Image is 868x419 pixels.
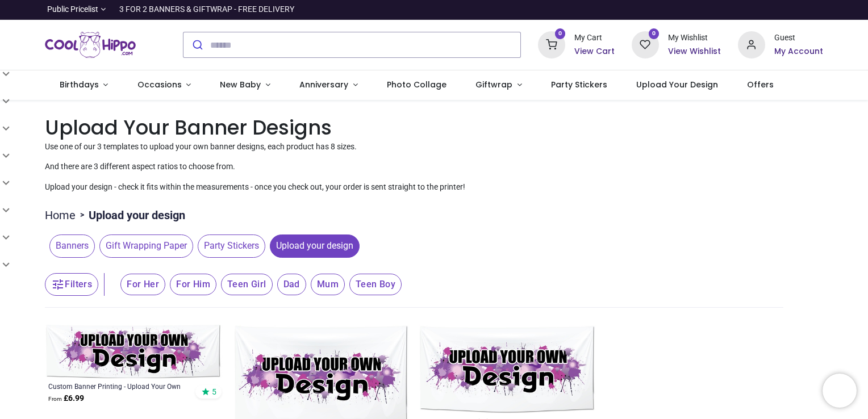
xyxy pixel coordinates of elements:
[299,79,348,90] span: Anniversary
[636,79,718,90] span: Upload Your Design
[198,234,265,257] span: Party Stickers
[419,325,596,414] img: Custom Banner Printing - Upload Your Own Design - Size 3 - Midway Banner
[193,234,265,257] button: Party Stickers
[48,396,62,402] span: From
[45,114,823,141] h1: Upload Your Banner Designs
[206,70,285,100] a: New Baby
[668,32,721,44] div: My Wishlist
[774,46,823,57] a: My Account
[538,40,565,49] a: 0
[45,161,823,173] p: And there are 3 different aspect ratios to choose from.
[137,79,182,90] span: Occasions
[45,325,223,378] img: Custom Banner Printing - Upload Your Own Design - Size 1 - Traditional Banner
[45,141,823,153] p: Use one of our 3 templates to upload your own banner designs, each product has 8 sizes.
[574,32,615,44] div: My Cart
[45,4,106,15] a: Public Pricelist
[387,79,446,90] span: Photo Collage
[45,70,123,100] a: Birthdays
[45,273,98,296] button: Filters
[123,70,206,100] a: Occasions
[45,29,136,61] img: Cool Hippo
[551,79,607,90] span: Party Stickers
[461,70,536,100] a: Giftwrap
[555,28,566,39] sup: 0
[649,28,660,39] sup: 0
[48,382,185,391] a: Custom Banner Printing - Upload Your Own Design - Size 1
[183,32,210,57] button: Submit
[574,46,615,57] a: View Cart
[270,234,360,257] span: Upload your design
[668,46,721,57] a: View Wishlist
[265,234,360,257] button: Upload your design
[212,387,216,397] span: 5
[311,274,345,295] span: Mum
[95,234,193,257] button: Gift Wrapping Paper
[170,274,216,295] span: For Him
[47,4,98,15] span: Public Pricelist
[747,79,774,90] span: Offers
[823,374,857,408] iframe: Brevo live chat
[285,70,372,100] a: Anniversary
[45,29,136,61] a: Logo of Cool Hippo
[585,4,823,15] iframe: Customer reviews powered by Trustpilot
[49,234,95,257] span: Banners
[119,4,294,15] div: 3 FOR 2 BANNERS & GIFTWRAP - FREE DELIVERY
[774,32,823,44] div: Guest
[277,274,306,295] span: Dad
[60,79,99,90] span: Birthdays
[120,274,165,295] span: For Her
[45,207,76,223] a: Home
[45,182,823,193] p: Upload your design - check it fits within the measurements - once you check out, your order is se...
[45,234,95,257] button: Banners
[475,79,512,90] span: Giftwrap
[221,274,273,295] span: Teen Girl
[220,79,261,90] span: New Baby
[76,207,185,223] li: Upload your design
[76,209,89,221] span: >
[349,274,402,295] span: Teen Boy
[632,40,659,49] a: 0
[48,393,84,404] strong: £ 6.99
[99,234,193,257] span: Gift Wrapping Paper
